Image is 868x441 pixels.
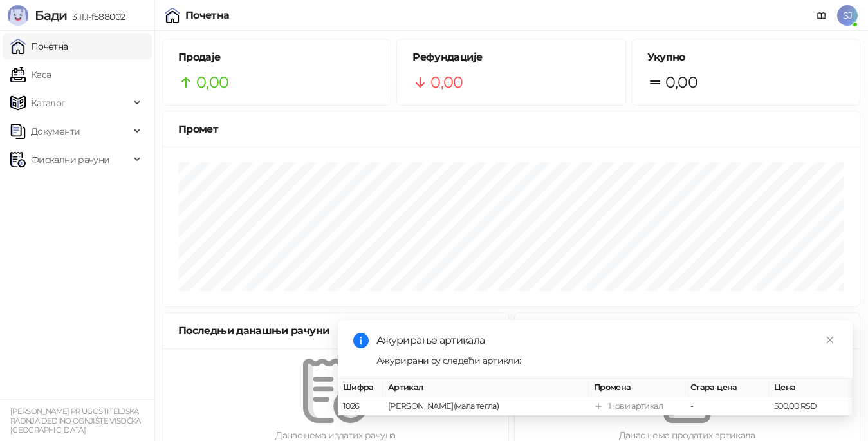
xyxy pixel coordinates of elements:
[35,8,67,23] span: Бади
[383,379,589,397] th: Артикал
[376,353,837,368] div: Ажурирани су следећи артикли:
[665,70,697,95] span: 0,00
[811,5,832,26] a: Документација
[353,333,369,348] span: info-circle
[185,10,230,21] div: Почетна
[67,11,125,23] span: 3.11.1-f588002
[31,90,66,116] span: Каталог
[178,50,375,65] h5: Продаје
[647,50,844,65] h5: Укупно
[383,397,589,416] td: [PERSON_NAME](мала тегла)
[412,50,609,65] h5: Рефундације
[685,379,769,397] th: Стара цена
[376,333,837,348] div: Ажурирање артикала
[10,407,141,435] small: [PERSON_NAME] PR UGOSTITELJSKA RADNJA DEDINO OGNJIŠTE VISOČKA [GEOGRAPHIC_DATA]
[589,379,685,397] th: Промена
[338,397,383,416] td: 1026
[685,397,769,416] td: -
[769,397,853,416] td: 500,00 RSD
[178,121,844,137] div: Промет
[430,70,463,95] span: 0,00
[31,118,80,144] span: Документи
[826,335,835,344] span: close
[769,379,853,397] th: Цена
[609,400,663,413] div: Нови артикал
[837,5,858,26] span: SJ
[196,70,228,95] span: 0,00
[8,5,28,26] img: Logo
[338,379,383,397] th: Шифра
[31,147,109,173] span: Фискални рачуни
[10,33,68,59] a: Почетна
[823,333,837,347] a: Close
[10,62,51,88] a: Каса
[178,323,376,339] div: Последњи данашњи рачуни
